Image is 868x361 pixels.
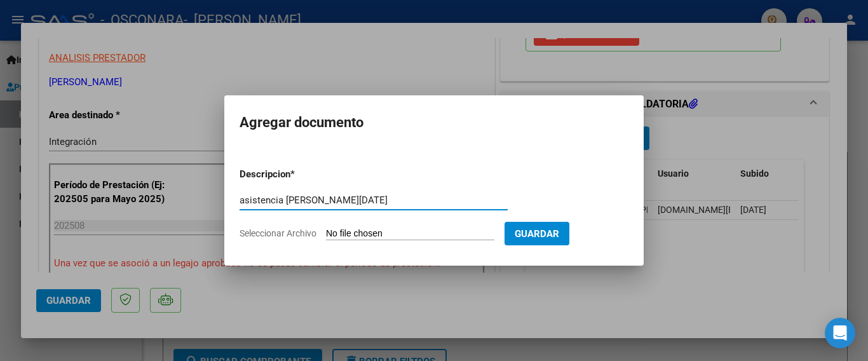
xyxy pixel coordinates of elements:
div: Open Intercom Messenger [825,318,855,348]
span: Seleccionar Archivo [240,228,316,238]
span: Guardar [515,228,559,240]
p: Descripcion [240,167,356,182]
h2: Agregar documento [240,111,628,135]
button: Guardar [505,222,569,245]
